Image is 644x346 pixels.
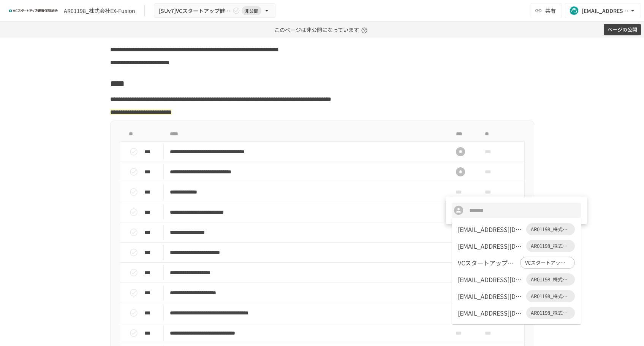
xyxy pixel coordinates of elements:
[458,225,523,234] div: [EMAIL_ADDRESS][DOMAIN_NAME]
[526,292,575,300] span: AR01198_株式会社EX-Fusion
[526,225,575,233] span: AR01198_株式会社EX-Fusion
[458,308,523,317] div: [EMAIL_ADDRESS][DOMAIN_NAME]
[521,259,574,267] span: VCスタートアップ健康保険組合
[458,258,517,267] div: VCスタートアップ健康保険組合
[458,275,523,284] div: [EMAIL_ADDRESS][DOMAIN_NAME]
[526,309,575,317] span: AR01198_株式会社EX-Fusion
[458,241,523,251] div: [EMAIL_ADDRESS][DOMAIN_NAME]
[526,276,575,283] span: AR01198_株式会社EX-Fusion
[458,292,523,301] div: [EMAIL_ADDRESS][DOMAIN_NAME]
[526,242,575,250] span: AR01198_株式会社EX-Fusion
